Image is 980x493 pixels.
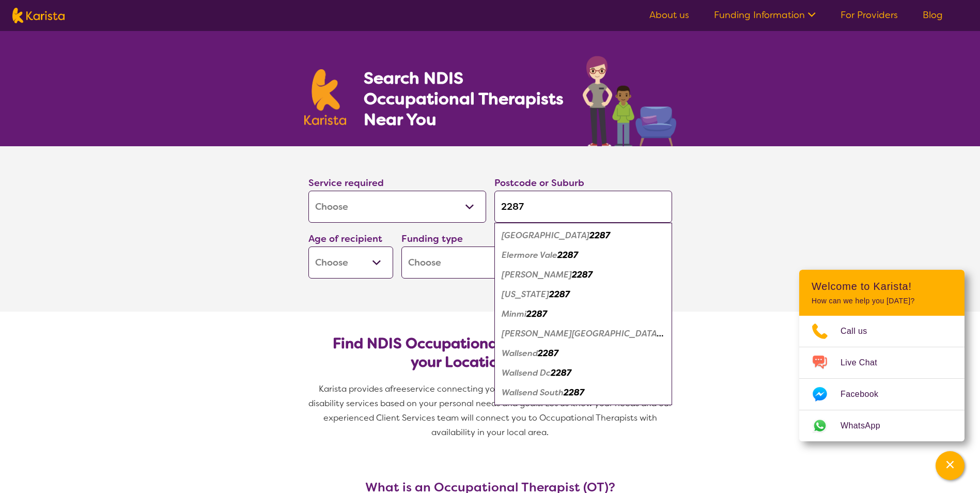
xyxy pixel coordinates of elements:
em: 2287 [526,309,547,319]
input: Type [494,191,672,223]
div: Channel Menu [799,270,965,441]
p: How can we help you [DATE]? [812,297,952,305]
span: Facebook [841,387,891,402]
em: [US_STATE] [502,289,549,300]
label: Age of recipient [308,233,382,245]
label: Postcode or Suburb [494,177,584,189]
h1: Search NDIS Occupational Therapists Near You [364,68,565,130]
span: Live Chat [841,355,890,371]
em: 2287 [538,348,558,359]
div: Birmingham Gardens 2287 [500,226,667,245]
label: Service required [308,177,384,189]
em: Wallsend [502,348,538,359]
em: 2287 [564,387,584,398]
span: WhatsApp [841,418,893,434]
button: Channel Menu [936,451,965,480]
div: Rankin Park 2287 [500,324,667,344]
div: Maryland 2287 [500,285,667,304]
em: 2287 [572,269,593,280]
div: Fletcher 2287 [500,265,667,285]
em: Wallsend Dc [502,367,551,378]
a: For Providers [841,9,898,21]
img: Karista logo [12,8,65,23]
em: Wallsend South [502,387,564,398]
div: Wallsend South 2287 [500,383,667,403]
img: Karista logo [304,69,347,125]
div: Minmi 2287 [500,304,667,324]
a: Blog [923,9,943,21]
a: About us [649,9,689,21]
em: 2287 [557,250,578,260]
em: 2287 [551,367,571,378]
div: Wallsend Dc 2287 [500,363,667,383]
span: Karista provides a [319,383,390,394]
em: [GEOGRAPHIC_DATA] [502,230,589,241]
ul: Choose channel [799,316,965,441]
label: Funding type [401,233,463,245]
a: Web link opens in a new tab. [799,410,965,441]
div: Elermore Vale 2287 [500,245,667,265]
div: Wallsend 2287 [500,344,667,363]
h2: Find NDIS Occupational Therapists based on your Location & Needs [317,334,664,372]
em: 2287 [589,230,610,241]
a: Funding Information [714,9,816,21]
span: free [390,383,407,394]
em: Elermore Vale [502,250,557,260]
h2: Welcome to Karista! [812,280,952,292]
span: service connecting you with Occupational Therapists and other disability services based on your p... [308,383,674,438]
em: 2287 [549,289,570,300]
em: [PERSON_NAME][GEOGRAPHIC_DATA] [502,328,663,339]
em: Minmi [502,309,526,319]
span: Call us [841,323,880,339]
em: [PERSON_NAME] [502,269,572,280]
img: occupational-therapy [583,56,676,146]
